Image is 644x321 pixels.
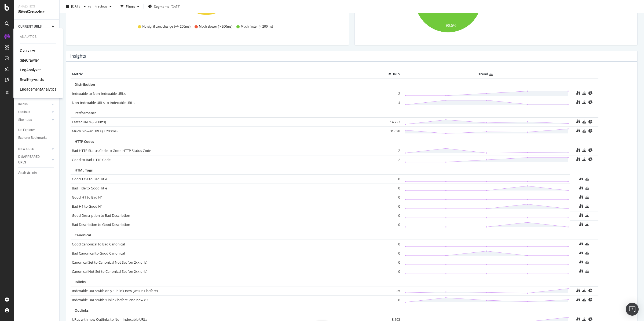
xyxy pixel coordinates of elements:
[72,148,151,153] a: Bad HTTP Status Code to Good HTTP Status Code
[72,242,125,247] a: Good Canonical to Bad Canonical
[380,296,401,305] td: 6
[446,24,456,28] text: 96.5%
[380,240,401,249] td: 0
[72,251,125,256] a: Bad Canonical to Good Canonical
[18,4,55,9] div: Analytics
[72,157,111,162] a: Good to Bad HTTP Code
[20,87,56,92] a: EngagementAnalytics
[380,211,401,220] td: 0
[241,24,273,29] span: Much faster (< 200ms)
[401,70,570,78] th: Trend
[380,146,401,155] td: 2
[75,82,95,87] span: Distribution
[20,58,39,63] a: SiteCrawler
[72,213,130,218] a: Good Description to Bad Description
[18,170,56,176] a: Analysis Info
[70,53,86,60] h4: Insights
[20,35,56,39] div: Analytics
[18,102,28,107] div: Inlinks
[92,2,114,11] button: Previous
[20,77,44,82] a: RealKeywords
[380,70,401,78] th: # URLS
[171,4,180,9] div: [DATE]
[75,168,93,173] span: HTML Tags
[64,2,88,11] button: [DATE]
[18,154,50,165] a: DISAPPEARED URLS
[75,308,89,313] span: Outlinks
[20,48,35,53] a: Overview
[18,109,50,115] a: Outlinks
[380,155,401,164] td: 2
[72,222,130,227] a: Bad Description to Good Description
[380,220,401,229] td: 0
[380,193,401,202] td: 0
[18,135,56,141] a: Explorer Bookmarks
[18,146,34,152] div: NEW URLS
[126,4,135,9] div: Filters
[72,120,106,124] a: Faster URLs (- 200ms)
[71,70,380,78] th: Metric
[380,89,401,98] td: 2
[626,303,639,316] div: Open Intercom Messenger
[18,127,56,133] a: Url Explorer
[72,195,103,200] a: Good H1 to Bad H1
[380,249,401,258] td: 0
[18,102,50,107] a: Inlinks
[72,91,126,96] a: Indexable to Non-Indexable URLs
[380,98,401,107] td: 4
[118,2,141,11] button: Filters
[380,126,401,136] td: 31,628
[146,2,182,11] button: Segments[DATE]
[72,297,149,302] a: Indexable URLs with 1 inlink before, and now > 1
[18,170,37,176] div: Analysis Info
[18,154,45,165] div: DISAPPEARED URLS
[142,24,191,29] span: No significant change (+/- 200ms)
[72,260,147,265] a: Canonical Set to Canonical Not Set (on 2xx urls)
[72,129,118,133] a: Much Slower URLs (+ 200ms)
[380,258,401,267] td: 0
[72,269,147,274] a: Canonical Not Set to Canonical Set (on 2xx urls)
[154,4,169,9] span: Segments
[75,110,96,115] span: Performance
[18,117,50,123] a: Sitemaps
[75,233,91,237] span: Canonical
[199,24,232,29] span: Much slower (> 200ms)
[75,279,86,284] span: Inlinks
[72,204,103,209] a: Bad H1 to Good H1
[380,117,401,126] td: 14,727
[18,24,42,29] div: CURRENT URLS
[380,267,401,276] td: 0
[18,117,32,123] div: Sitemaps
[20,67,41,73] a: LogAnalyzer
[380,286,401,296] td: 25
[18,135,47,141] div: Explorer Bookmarks
[72,186,107,191] a: Bad Title to Good Title
[72,177,107,181] a: Good Title to Bad Title
[380,202,401,211] td: 0
[92,4,107,9] span: Previous
[75,139,94,144] span: HTTP Codes
[18,9,55,15] div: SiteCrawler
[71,4,82,9] span: 2025 Sep. 14th
[380,184,401,193] td: 0
[380,175,401,184] td: 0
[88,4,92,9] span: vs
[18,146,50,152] a: NEW URLS
[72,288,158,293] a: Indexable URLs with only 1 inlink now (was > 1 before)
[18,109,30,115] div: Outlinks
[18,24,50,29] a: CURRENT URLS
[18,127,35,133] div: Url Explorer
[72,100,134,105] a: Non-Indexable URLs to Indexable URLs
